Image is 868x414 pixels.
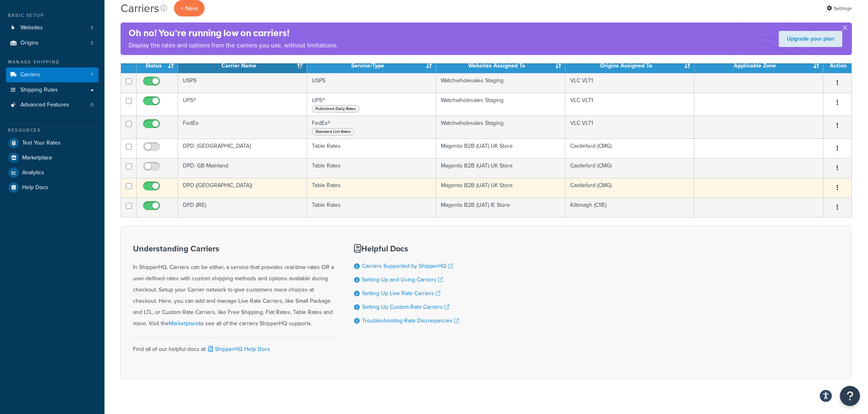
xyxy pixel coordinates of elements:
a: Origins 3 [6,36,98,51]
td: Magento B2B (UAT) UK Store [436,178,565,198]
span: Standard List Rates [312,128,354,135]
h3: Helpful Docs [354,244,459,253]
th: Applicable Zone: activate to sort column ascending [694,59,823,73]
a: Carriers 7 [6,67,98,82]
td: Watchwholesales Staging [436,73,565,93]
a: Setting Up Live Rate Carriers [362,289,440,298]
th: Action [823,59,852,73]
td: Watchwholesales Staging [436,93,565,116]
span: 3 [90,24,93,31]
h1: Carriers [121,0,159,16]
span: Analytics [22,169,44,176]
div: Find all of our helpful docs at: [133,337,334,355]
a: Shipping Rules [6,83,98,98]
span: Origins [20,40,39,47]
a: Troubleshooting Rate Discrepancies [362,316,459,325]
span: 7 [91,71,93,78]
a: Test Your Rates [6,136,98,150]
th: Origins Assigned To: activate to sort column ascending [565,59,694,73]
a: Websites 3 [6,20,98,35]
td: FedEx® [307,116,436,139]
td: Magento B2B (UAT) UK Store [436,158,565,178]
td: Watchwholesales Staging [436,116,565,139]
td: Castleford (CMG) [565,178,694,198]
td: Table Rates [307,198,436,217]
td: VLC VLT1 [565,73,694,93]
th: Status: activate to sort column ascending [137,59,178,73]
td: USPS [307,73,436,93]
a: Setting Up and Using Carriers [362,275,443,284]
span: Shipping Rules [20,87,58,94]
td: Table Rates [307,158,436,178]
th: Websites Assigned To: activate to sort column ascending [436,59,565,73]
td: UPS® [178,93,307,116]
li: Websites [6,20,98,35]
span: Carriers [20,71,40,78]
td: DPD: [GEOGRAPHIC_DATA] [178,139,307,158]
td: DPD ([GEOGRAPHIC_DATA]) [178,178,307,198]
a: Upgrade your plan [779,31,842,47]
span: Websites [20,24,43,31]
span: 3 [90,40,93,47]
span: Test Your Rates [22,140,61,147]
a: Marketplace [6,151,98,165]
a: Marketplace [169,319,199,328]
th: Service/Type: activate to sort column ascending [307,59,436,73]
span: 0 [90,102,93,108]
td: Table Rates [307,178,436,198]
td: DPD (IRE) [178,198,307,217]
a: ShipperHQ Help Docs [207,345,270,353]
li: Origins [6,36,98,51]
td: Castleford (CMG) [565,139,694,158]
td: Castleford (CMG) [565,158,694,178]
td: Kiltimagh (C1IE) [565,198,694,217]
a: Help Docs [6,180,98,195]
td: Table Rates [307,139,436,158]
td: VLC VLT1 [565,93,694,116]
td: UPS® [307,93,436,116]
div: Manage Shipping [6,59,98,65]
a: Advanced Features 0 [6,98,98,112]
li: Carriers [6,67,98,82]
h4: Oh no! You’re running low on carriers! [129,27,338,40]
div: Resources [6,127,98,134]
td: Magento B2B (UAT) UK Store [436,139,565,158]
td: DPD: GB Mainland [178,158,307,178]
p: Display the rates and options from the carriers you use, without limitations. [129,40,338,51]
span: Help Docs [22,184,48,191]
a: Setting Up Custom Rate Carriers [362,303,449,311]
a: Analytics [6,165,98,180]
span: Advanced Features [20,102,69,108]
td: Magento B2B (UAT) IE Store [436,198,565,217]
td: FedEx [178,116,307,139]
a: Carriers Supported by ShipperHQ [362,262,453,270]
h3: Understanding Carriers [133,244,334,253]
td: VLC VLT1 [565,116,694,139]
div: Basic Setup [6,12,98,19]
span: Published Daily Rates [312,105,360,112]
div: In ShipperHQ, Carriers can be either, a service that provides real-time rates OR a user-defined r... [133,244,334,329]
th: Carrier Name: activate to sort column ascending [178,59,307,73]
a: Settings [827,3,852,14]
td: USPS [178,73,307,93]
li: Advanced Features [6,98,98,112]
span: Marketplace [22,155,52,161]
button: Open Resource Center [840,386,860,406]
